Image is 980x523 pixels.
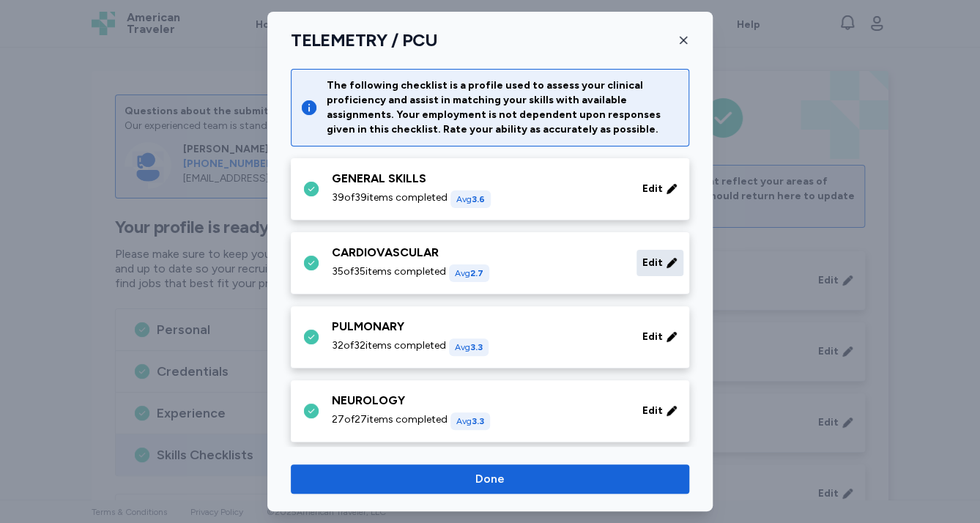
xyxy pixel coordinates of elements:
div: PULMONARY32of32items completedAvg3.3Edit [291,306,689,368]
span: Avg [456,416,484,426]
span: 39 of 39 items completed [332,190,448,205]
span: Edit [642,404,663,418]
div: CARDIOVASCULAR35of35items completedAvg2.7Edit [291,232,689,294]
span: Avg [455,342,483,352]
h1: TELEMETRY / PCU [291,29,437,51]
span: 3.3 [470,342,483,352]
div: GENERAL SKILLS39of39items completedAvg3.6Edit [291,158,689,220]
span: Avg [455,268,483,278]
span: 3.6 [472,194,485,204]
div: NEUROLOGY [332,392,625,409]
span: Edit [642,256,663,270]
div: The following checklist is a profile used to assess your clinical proficiency and assist in match... [327,78,680,137]
span: 32 of 32 items completed [332,338,446,353]
span: 35 of 35 items completed [332,264,446,279]
span: 27 of 27 items completed [332,412,448,427]
span: 3.3 [472,416,484,426]
span: Done [475,470,505,488]
button: Done [291,464,689,494]
span: Edit [642,330,663,344]
span: Avg [456,194,485,204]
div: CARDIOVASCULAR [332,244,625,261]
div: NEUROLOGY27of27items completedAvg3.3Edit [291,380,689,442]
div: PULMONARY [332,318,625,335]
div: GENERAL SKILLS [332,170,625,188]
span: Edit [642,182,663,196]
span: 2.7 [470,268,483,278]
